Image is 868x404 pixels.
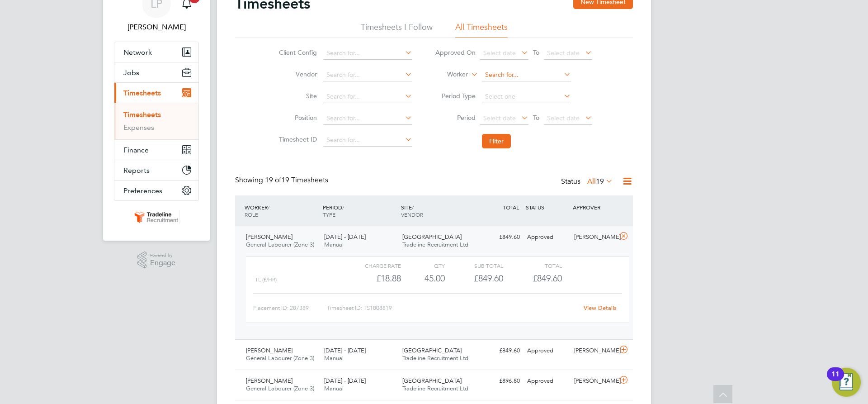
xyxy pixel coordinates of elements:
div: Total [503,260,561,271]
div: STATUS [524,199,571,215]
label: Position [276,114,317,122]
button: Preferences [114,181,198,200]
button: Open Resource Center, 11 new notifications [832,368,861,397]
input: Search for... [323,134,412,147]
div: QTY [401,260,445,271]
span: [GEOGRAPHIC_DATA] [402,347,462,354]
a: Powered byEngage [137,252,176,269]
div: Approved [524,230,571,245]
span: [GEOGRAPHIC_DATA] [402,377,462,385]
button: Filter [482,134,511,148]
span: Manual [324,241,344,248]
a: Expenses [123,123,154,132]
div: £849.60 [476,343,524,358]
span: TYPE [323,211,335,218]
span: To [530,47,542,58]
label: Site [276,92,317,100]
span: Manual [324,385,344,392]
span: Reports [123,166,150,175]
div: £849.60 [445,271,503,286]
span: [PERSON_NAME] [246,377,292,385]
div: £18.88 [343,271,401,286]
button: Jobs [114,62,198,82]
span: To [530,112,542,124]
a: Timesheets [123,110,161,119]
input: Search for... [482,69,571,81]
span: Finance [123,146,149,154]
span: Preferences [123,186,162,195]
div: APPROVER [571,199,618,215]
div: WORKER [242,199,321,223]
div: Sub Total [445,260,503,271]
div: £896.80 [476,374,524,389]
span: TOTAL [503,204,519,211]
span: [DATE] - [DATE] [324,377,366,385]
span: [PERSON_NAME] [246,233,292,241]
li: Timesheets I Follow [361,22,433,38]
input: Search for... [323,90,412,103]
span: / [412,204,414,211]
span: Select date [547,49,580,57]
span: 19 Timesheets [265,176,328,185]
label: Timesheet ID [276,135,317,143]
span: / [342,204,344,211]
span: Lauren Pearson [114,22,199,33]
span: Tradeline Recruitment Ltd [402,385,468,392]
span: Powered by [150,252,175,259]
label: Period Type [435,92,476,100]
div: 11 [831,374,840,386]
a: Go to home page [114,210,199,224]
span: General Labourer (Zone 3) [246,241,314,248]
span: Tradeline Recruitment Ltd [402,354,468,362]
span: Select date [483,114,516,122]
span: Engage [150,259,175,267]
span: Select date [547,114,580,122]
label: Period [435,114,476,122]
button: Network [114,42,198,62]
li: All Timesheets [455,22,508,38]
div: [PERSON_NAME] [571,374,618,389]
div: Approved [524,343,571,358]
div: Charge rate [343,260,401,271]
label: Vendor [276,70,317,78]
span: 19 [596,177,604,186]
span: Select date [483,49,516,57]
input: Search for... [323,69,412,81]
span: [GEOGRAPHIC_DATA] [402,233,462,241]
div: £849.60 [476,230,524,245]
a: View Details [584,304,617,312]
div: Showing [235,176,330,185]
input: Select one [482,90,571,103]
span: 19 of [265,176,281,185]
label: All [587,177,613,186]
div: PERIOD [321,199,399,223]
div: Approved [524,374,571,389]
label: Client Config [276,48,317,57]
span: Jobs [123,68,139,77]
div: Timesheets [114,103,198,139]
span: VENDOR [401,211,423,218]
button: Reports [114,160,198,180]
div: Timesheet ID: TS1808819 [327,301,578,315]
div: [PERSON_NAME] [571,230,618,245]
div: Status [561,176,615,188]
span: General Labourer (Zone 3) [246,354,314,362]
span: [DATE] - [DATE] [324,233,366,241]
span: / [268,204,269,211]
span: Tradeline Recruitment Ltd [402,241,468,248]
label: Worker [427,70,468,79]
span: Timesheets [123,89,161,97]
label: Approved On [435,48,476,57]
div: SITE [399,199,477,223]
div: 45.00 [401,271,445,286]
span: TL (£/HR) [255,276,277,283]
span: ROLE [245,211,258,218]
span: Manual [324,354,344,362]
input: Search for... [323,47,412,60]
div: Placement ID: 287389 [253,301,327,315]
button: Timesheets [114,83,198,103]
button: Finance [114,140,198,160]
img: tradelinerecruitment-logo-retina.png [133,210,180,224]
input: Search for... [323,112,412,125]
span: Network [123,48,152,57]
